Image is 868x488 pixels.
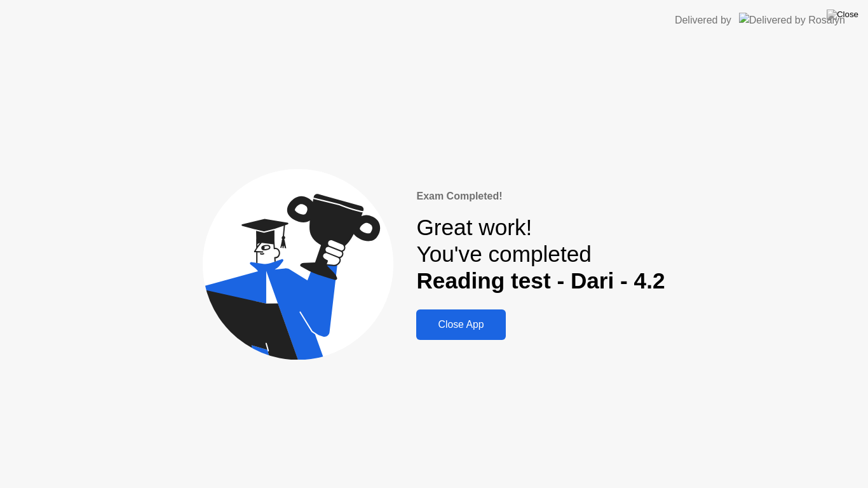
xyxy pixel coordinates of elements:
b: Reading test - Dari - 4.2 [416,268,665,293]
img: Delivered by Rosalyn [739,13,845,27]
div: Great work! You've completed [416,214,665,295]
div: Exam Completed! [416,189,665,204]
img: Close [827,10,858,20]
button: Close App [416,309,505,340]
div: Delivered by [675,13,731,28]
div: Close App [420,319,501,330]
